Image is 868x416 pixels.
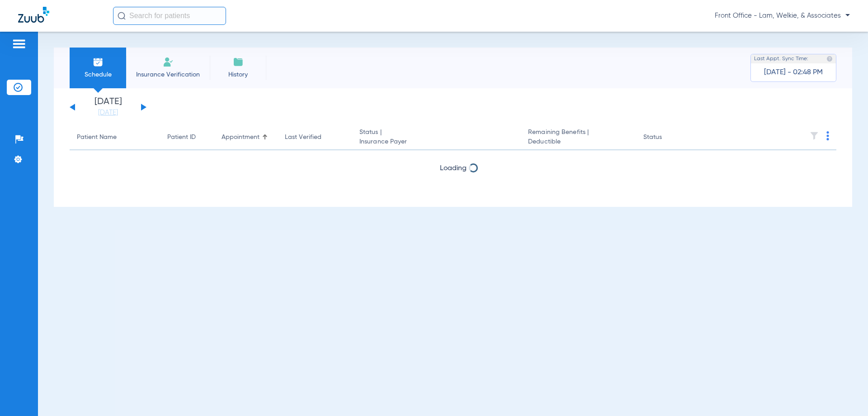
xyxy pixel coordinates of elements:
[233,57,244,67] img: History
[163,57,174,67] img: Manual Insurance Verification
[352,125,521,150] th: Status |
[133,70,203,79] span: Insurance Verification
[285,133,345,142] div: Last Verified
[76,70,119,79] span: Schedule
[359,137,514,147] span: Insurance Payer
[81,97,135,117] li: [DATE]
[754,54,808,63] span: Last Appt. Sync Time:
[222,133,270,142] div: Appointment
[77,133,117,142] div: Patient Name
[440,165,467,172] span: Loading
[810,131,819,140] img: filter.svg
[167,133,207,142] div: Patient ID
[167,133,196,142] div: Patient ID
[826,131,829,140] img: group-dot-blue.svg
[285,133,321,142] div: Last Verified
[636,125,697,150] th: Status
[823,373,868,416] iframe: Chat Widget
[826,56,833,62] img: last sync help info
[521,125,636,150] th: Remaining Benefits |
[77,133,153,142] div: Patient Name
[715,11,850,20] span: Front Office - Lam, Welkie, & Associates
[222,133,259,142] div: Appointment
[528,137,628,147] span: Deductible
[12,38,26,49] img: hamburger-icon
[764,68,823,77] span: [DATE] - 02:48 PM
[18,7,49,23] img: Zuub Logo
[93,57,104,67] img: Schedule
[113,7,226,25] input: Search for patients
[81,108,135,117] a: [DATE]
[118,12,126,20] img: Search Icon
[217,70,259,79] span: History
